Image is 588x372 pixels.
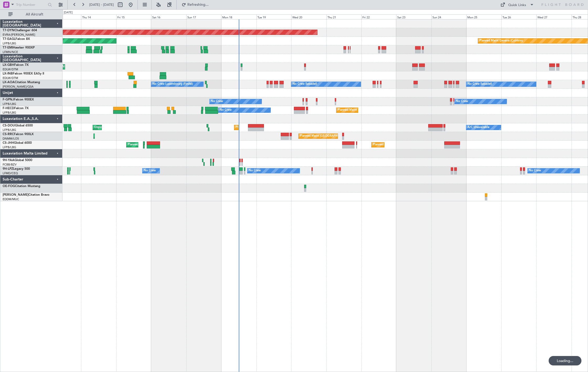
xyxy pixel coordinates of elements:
div: Planned Maint [GEOGRAPHIC_DATA] ([GEOGRAPHIC_DATA]) [300,132,383,140]
a: LX-INBFalcon 900EX EASy II [3,72,44,75]
div: Sun 17 [186,14,221,19]
span: F-GPNJ [3,98,14,101]
div: No Crew Luxembourg (Findel) [152,80,193,88]
div: A/C Unavailable [468,124,489,131]
span: T7-DYN [3,29,14,32]
a: LFPB/LBG [3,128,16,132]
a: LFPB/LBG [3,102,16,106]
div: No Crew [529,167,541,175]
div: Fri 22 [361,14,396,19]
div: Wed 27 [536,14,571,19]
div: Quick Links [508,3,526,8]
div: Planned Maint [GEOGRAPHIC_DATA] ([GEOGRAPHIC_DATA]) [236,124,318,131]
a: T7-EMIHawker 900XP [3,46,35,49]
a: F-GPNJFalcon 900EX [3,98,34,101]
button: Quick Links [498,1,537,9]
a: EVRA/[PERSON_NAME] [3,33,35,37]
a: EDLW/DTM [3,67,18,71]
span: LX-GBH [3,63,14,67]
div: No Crew [249,167,261,175]
span: 9H-LPZ [3,167,13,171]
span: All Aircraft [14,13,55,16]
div: [DATE] [64,10,73,15]
a: CS-JHHGlobal 6000 [3,141,32,145]
div: Planned Maint [GEOGRAPHIC_DATA] ([GEOGRAPHIC_DATA]) [338,106,420,114]
a: [PERSON_NAME]/QSA [3,85,34,89]
a: LFMN/NCE [3,50,18,54]
a: F-HECDFalcon 7X [3,107,29,110]
span: CS-DOU [3,124,15,127]
div: Sat 16 [151,14,186,19]
a: DNMM/LOS [3,137,19,141]
a: EDDM/MUC [3,197,19,201]
span: OE-FOG [3,185,15,188]
a: T7-DYNChallenger 604 [3,29,37,32]
a: 9H-YAAGlobal 5000 [3,159,32,162]
div: Sat 23 [396,14,431,19]
a: LFPB/LBG [3,111,16,115]
a: [PERSON_NAME]Citation Bravo [3,193,49,196]
span: Refreshing... [187,3,209,7]
button: All Aircraft [6,10,57,19]
span: CS-RRC [3,133,14,136]
a: LFPB/LBG [3,145,16,149]
a: OE-FOGCitation Mustang [3,185,40,188]
div: Thu 14 [81,14,116,19]
a: CS-RRCFalcon 900LX [3,133,34,136]
div: No Crew Sabadell [468,80,492,88]
input: Trip Number [16,1,46,9]
div: Tue 26 [501,14,536,19]
div: No Crew [144,167,156,175]
div: Sun 24 [431,14,466,19]
span: [DATE] - [DATE] [89,2,114,7]
span: T7-EMI [3,46,13,49]
div: Unplanned Maint [GEOGRAPHIC_DATA] ([GEOGRAPHIC_DATA]) [94,124,181,131]
div: Planned Maint [GEOGRAPHIC_DATA] ([GEOGRAPHIC_DATA]) [373,141,455,149]
div: Wed 20 [291,14,326,19]
div: Fri 15 [116,14,151,19]
button: Refreshing... [179,1,211,9]
a: LFMD/CEQ [3,171,18,175]
div: Tue 19 [256,14,291,19]
div: Thu 21 [326,14,361,19]
div: Mon 25 [466,14,501,19]
span: [PERSON_NAME] [3,193,28,196]
a: LFPB/LBG [3,41,16,45]
span: F-HECD [3,107,14,110]
div: No Crew Sabadell [293,80,317,88]
a: FCBB/BZV [3,163,17,167]
div: Loading... [549,356,581,365]
a: 9H-LPZLegacy 500 [3,167,30,171]
span: T7-EAGL [3,38,15,41]
a: EDLW/DTM [3,76,18,80]
a: LX-GBHFalcon 7X [3,63,29,67]
span: LX-INB [3,72,13,75]
div: No Crew [220,106,232,114]
span: CS-JHH [3,141,14,145]
span: LX-AOA [3,81,15,84]
div: Planned Maint [GEOGRAPHIC_DATA] ([GEOGRAPHIC_DATA]) [128,141,210,149]
a: CS-DOUGlobal 6500 [3,124,33,127]
div: No Crew [211,98,223,105]
div: Mon 18 [221,14,256,19]
a: LX-AOACitation Mustang [3,81,40,84]
div: Planned Maint Geneva (Cointrin) [479,37,523,45]
div: No Crew [456,98,468,105]
span: 9H-YAA [3,159,14,162]
div: Wed 13 [46,14,81,19]
a: T7-EAGLFalcon 8X [3,38,30,41]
